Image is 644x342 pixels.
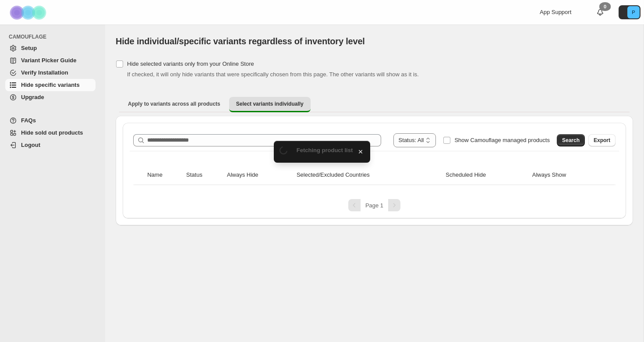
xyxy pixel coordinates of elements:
span: Apply to variants across all products [128,100,220,107]
th: Name [145,165,184,185]
a: Variant Picker Guide [5,54,96,67]
a: Logout [5,139,96,151]
span: Variant Picker Guide [21,57,76,64]
span: Verify Installation [21,69,68,76]
span: App Support [540,9,571,15]
text: P [632,10,635,15]
th: Scheduled Hide [443,165,529,185]
button: Search [557,134,585,146]
button: Select variants individually [229,97,311,112]
th: Selected/Excluded Countries [294,165,443,185]
a: 0 [596,8,605,17]
span: Hide individual/specific variants regardless of inventory level [116,36,365,46]
span: Upgrade [21,94,44,100]
span: Fetching product list [297,147,353,153]
span: If checked, it will only hide variants that were specifically chosen from this page. The other va... [127,71,419,78]
a: Hide sold out products [5,127,96,139]
span: Hide selected variants only from your Online Store [127,61,254,67]
span: Search [562,137,580,144]
span: CAMOUFLAGE [9,33,99,40]
span: Hide sold out products [21,129,83,136]
button: Apply to variants across all products [121,97,227,111]
img: Camouflage [7,0,51,25]
a: Setup [5,42,96,54]
span: FAQs [21,117,36,124]
a: FAQs [5,114,96,127]
div: 0 [599,2,611,11]
span: Page 1 [365,202,383,209]
span: Setup [21,45,37,51]
span: Logout [21,142,40,148]
span: Avatar with initials P [627,6,640,18]
span: Select variants individually [236,100,304,107]
button: Avatar with initials P [619,5,640,19]
a: Hide specific variants [5,79,96,91]
a: Upgrade [5,91,96,103]
span: Hide specific variants [21,82,80,88]
nav: Pagination [130,199,619,211]
span: Show Camouflage managed products [454,137,550,143]
span: Export [594,137,610,144]
th: Always Show [530,165,604,185]
th: Status [184,165,224,185]
button: Export [588,134,616,146]
a: Verify Installation [5,67,96,79]
th: Always Hide [224,165,294,185]
div: Select variants individually [116,116,633,225]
